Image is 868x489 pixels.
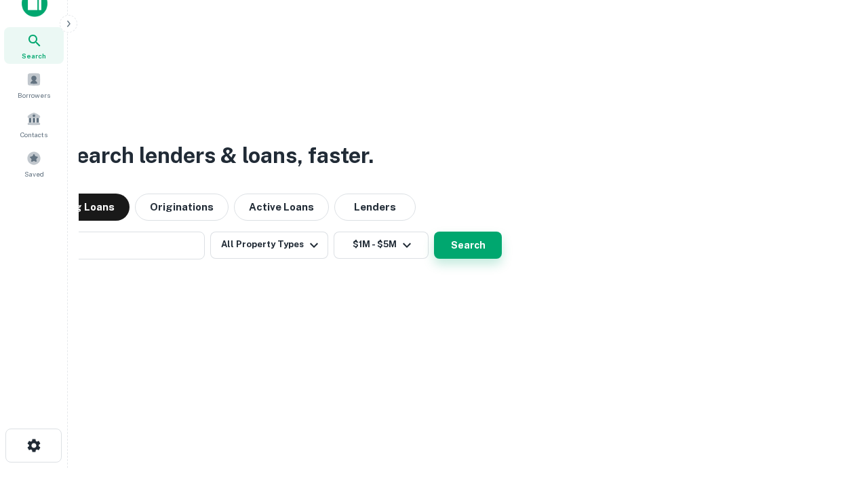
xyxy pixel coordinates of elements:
[24,168,44,179] span: Saved
[334,194,416,221] button: Lenders
[4,67,64,103] a: Borrowers
[800,380,868,446] iframe: Chat Widget
[22,50,46,61] span: Search
[234,194,329,221] button: Active Loans
[4,145,64,182] a: Saved
[18,90,50,101] span: Borrowers
[4,106,64,143] a: Contacts
[20,129,47,140] span: Contacts
[62,139,374,172] h3: Search lenders & loans, faster.
[334,232,429,259] button: $1M - $5M
[135,194,229,221] button: Originations
[4,27,64,64] a: Search
[434,232,502,259] button: Search
[210,232,328,259] button: All Property Types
